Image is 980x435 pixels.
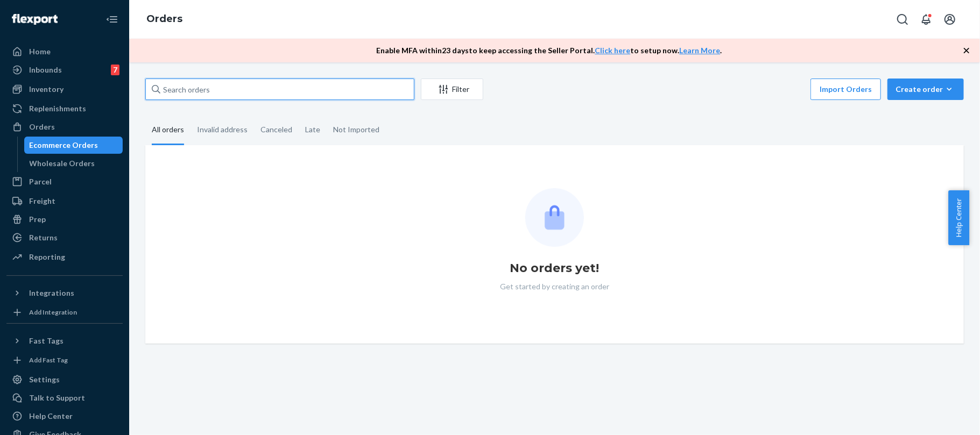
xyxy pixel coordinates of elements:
[939,9,961,30] button: Open account menu
[421,79,483,100] button: Filter
[333,116,379,144] div: Not Imported
[948,190,969,245] button: Help Center
[6,211,123,228] a: Prep
[24,155,123,172] a: Wholesale Orders
[260,116,292,144] div: Canceled
[12,14,58,25] img: Flexport logo
[29,252,65,262] div: Reporting
[138,4,191,35] ol: breadcrumbs
[29,355,68,365] div: Add Fast Tag
[24,137,123,154] a: Ecommerce Orders
[6,306,123,319] a: Add Integration
[6,100,123,117] a: Replenishments
[6,229,123,246] a: Returns
[29,374,60,385] div: Settings
[6,354,123,367] a: Add Fast Tag
[30,140,98,151] div: Ecommerce Orders
[595,46,631,55] a: Click here
[6,43,123,60] a: Home
[915,9,937,30] button: Open notifications
[6,192,123,210] a: Freight
[101,9,123,30] button: Close Navigation
[6,408,123,425] a: Help Center
[29,196,55,206] div: Freight
[111,65,119,75] div: 7
[421,84,483,95] div: Filter
[29,393,85,403] div: Talk to Support
[6,389,123,407] button: Talk to Support
[810,79,881,100] button: Import Orders
[6,81,123,98] a: Inventory
[500,281,609,292] p: Get started by creating an order
[6,173,123,190] a: Parcel
[29,308,77,317] div: Add Integration
[29,288,74,298] div: Integrations
[6,248,123,266] a: Reporting
[29,103,86,114] div: Replenishments
[197,116,248,144] div: Invalid address
[525,188,584,247] img: Empty list
[680,46,721,55] a: Learn More
[146,13,182,25] a: Orders
[29,122,55,132] div: Orders
[29,84,64,95] div: Inventory
[6,61,123,79] a: Inbounds7
[6,284,123,302] button: Integrations
[29,65,62,75] div: Inbounds
[6,118,123,136] a: Orders
[145,79,414,100] input: Search orders
[29,411,73,422] div: Help Center
[29,46,51,57] div: Home
[152,116,184,145] div: All orders
[6,332,123,350] button: Fast Tags
[30,158,95,169] div: Wholesale Orders
[29,214,46,225] div: Prep
[305,116,320,144] div: Late
[896,84,956,95] div: Create order
[29,232,58,243] div: Returns
[377,45,722,56] p: Enable MFA within 23 days to keep accessing the Seller Portal. to setup now. .
[892,9,913,30] button: Open Search Box
[887,79,964,100] button: Create order
[29,336,64,346] div: Fast Tags
[6,371,123,388] a: Settings
[29,176,52,187] div: Parcel
[510,260,600,277] h1: No orders yet!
